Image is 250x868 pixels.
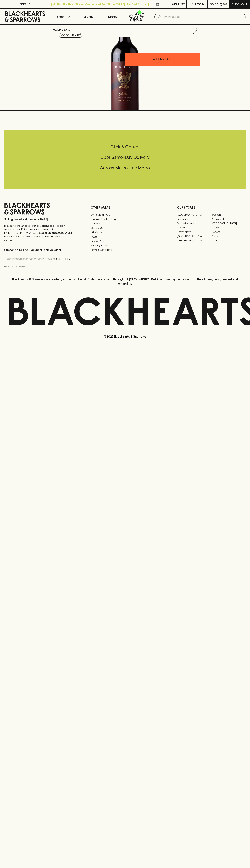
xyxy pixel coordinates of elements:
[163,14,243,20] input: Try "Pinot noir"
[7,277,243,286] p: Blackhearts & Sparrows acknowledges the traditional Custodians of land throughout [GEOGRAPHIC_DAT...
[50,37,200,110] img: 41075.png
[172,2,185,6] p: Wishlist
[50,9,75,24] button: Shop
[56,14,64,19] p: Shop
[177,221,211,225] a: Brunswick West
[224,3,226,5] p: 0
[211,213,246,217] a: Braddon
[125,53,200,66] button: ADD TO CART
[211,234,246,238] a: Prahran
[91,243,159,248] a: Shipping Information
[91,217,159,221] a: Business & Bulk Gifting
[211,225,246,230] a: Fitzroy
[177,205,246,210] p: OUR STORES
[4,130,246,189] div: Call to action block
[39,231,72,234] strong: Liquor License #32064953
[210,2,218,6] p: $0.00
[91,226,159,230] a: Contact Us
[59,33,82,38] button: Add to wishlist
[55,255,73,263] button: SUBSCRIBE
[91,235,159,239] a: FAQ's
[153,57,172,61] p: ADD TO CART
[91,230,159,235] a: Gift Cards
[91,205,159,210] p: OTHER AREAS
[91,213,159,217] a: Bottle Drop FAQ's
[177,213,211,217] a: [GEOGRAPHIC_DATA]
[195,2,204,6] p: Login
[7,256,55,262] input: e.g. jane@blackheartsandsparrows.com.au
[4,248,73,252] p: Subscribe to The Blackhearts Newsletter
[211,230,246,234] a: Geelong
[177,234,211,238] a: [GEOGRAPHIC_DATA]
[4,144,246,150] h5: Click & Collect
[100,9,125,24] a: Stores
[108,14,117,19] p: Stores
[231,2,247,6] p: Checkout
[4,224,73,242] p: It is against the law to sell or supply alcohol to, or to obtain alcohol on behalf of a person un...
[177,225,211,230] a: Elwood
[4,154,246,160] h5: Uber Same-Day Delivery
[4,265,73,268] p: We will never spam you
[4,165,246,171] h5: Across Melbourne Metro
[177,217,211,221] a: Brunswick
[91,248,159,252] a: Terms & Conditions
[56,257,71,261] p: SUBSCRIBE
[91,221,159,226] a: Careers
[82,14,93,19] p: Tastings
[19,2,31,6] p: FIND US
[4,218,73,221] p: Sibling owned and run since [DATE]
[188,26,198,35] button: Add to wishlist
[91,239,159,243] a: Privacy Policy
[177,230,211,234] a: Fitzroy North
[53,28,61,31] a: HOME
[75,9,100,24] a: Tastings
[177,238,211,243] a: [GEOGRAPHIC_DATA]
[211,238,246,243] a: Thornbury
[211,217,246,221] a: Brunswick East
[64,28,72,31] a: SHOP
[211,221,246,225] a: [GEOGRAPHIC_DATA]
